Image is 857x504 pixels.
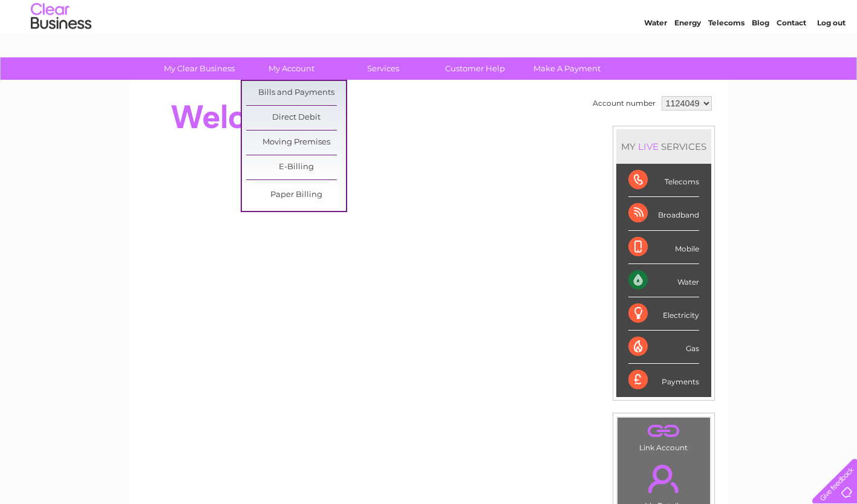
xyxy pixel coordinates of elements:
a: Paper Billing [246,183,346,207]
img: logo.png [30,31,92,68]
div: Payments [628,364,699,396]
a: Energy [674,51,701,60]
a: Moving Premises [246,131,346,155]
a: My Account [241,57,341,80]
a: Services [333,57,433,80]
a: Telecoms [708,51,745,60]
a: E-Billing [246,155,346,179]
a: My Clear Business [149,57,249,80]
td: Link Account [617,417,711,455]
a: 0333 014 3131 [629,6,712,21]
div: MY SERVICES [616,129,711,164]
div: Clear Business is a trading name of Verastar Limited (registered in [GEOGRAPHIC_DATA] No. 3667643... [143,7,715,59]
a: . [621,421,707,442]
div: Broadband [628,197,699,230]
div: Water [628,264,699,297]
a: Log out [817,51,846,60]
td: Account number [590,93,659,114]
div: LIVE [636,141,661,152]
a: Bills and Payments [246,81,346,105]
a: Water [644,51,667,60]
a: Make A Payment [517,57,617,80]
div: Mobile [628,231,699,264]
a: Direct Debit [246,106,346,130]
a: Blog [752,51,769,60]
a: Contact [777,51,806,60]
div: Telecoms [628,164,699,197]
div: Gas [628,331,699,364]
a: . [621,457,707,500]
div: Electricity [628,297,699,331]
a: Customer Help [425,57,525,80]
